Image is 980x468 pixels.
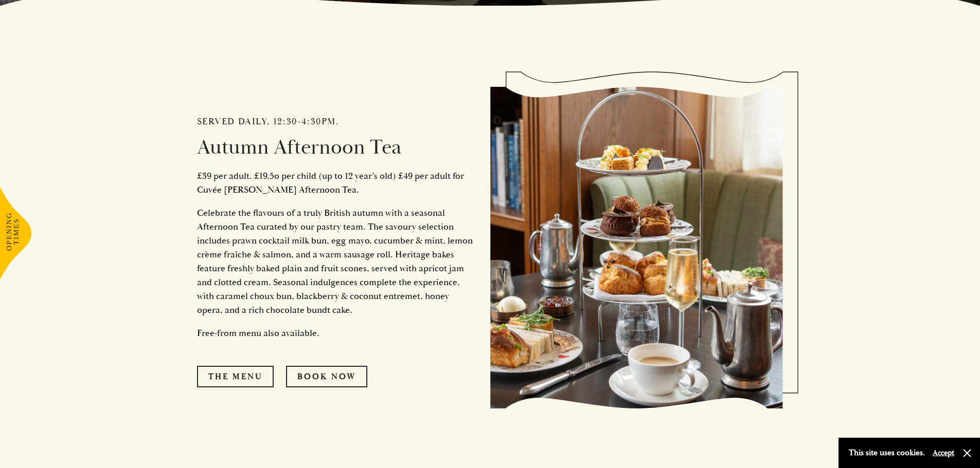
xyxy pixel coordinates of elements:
a: The Menu [197,366,274,387]
p: This site uses cookies. [849,445,925,460]
p: Celebrate the flavours of a truly British autumn with a seasonal Afternoon Tea curated by our pas... [197,206,475,317]
h2: Autumn Afternoon Tea [197,135,475,160]
h2: Served daily, 12:30-4:30pm. [197,116,475,127]
button: Close and accept [962,448,972,458]
p: £39 per adult. £19.5o per child (up to 12 year’s old) £49 per adult for Cuvée [PERSON_NAME] After... [197,169,475,197]
p: Free-from menu also available. [197,326,475,340]
a: Book Now [286,366,367,387]
button: Accept [933,448,954,458]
